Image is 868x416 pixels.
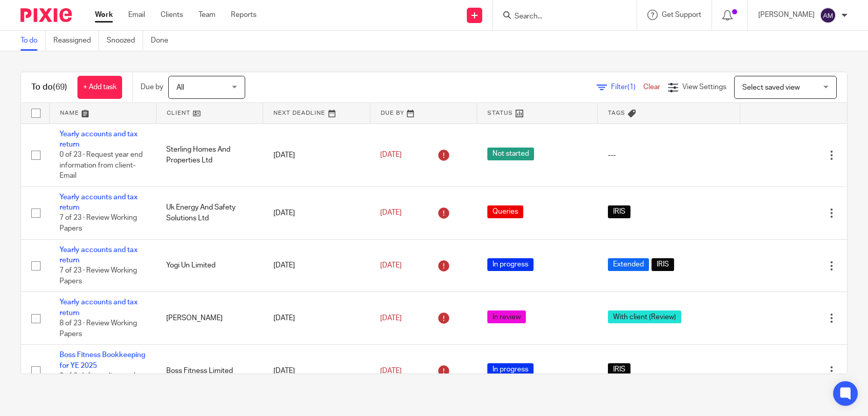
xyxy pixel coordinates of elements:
[141,82,163,92] p: Due by
[60,131,137,148] a: Yearly accounts and tax return
[514,12,606,22] input: Search
[608,150,730,160] div: ---
[156,186,263,239] td: Uk Energy And Safety Solutions Ltd
[263,239,370,292] td: [DATE]
[487,205,523,218] span: Queries
[60,351,145,369] a: Boss Fitness Bookkeeping for YE 2025
[487,363,534,376] span: In progress
[263,123,370,186] td: [DATE]
[60,372,137,390] span: 2 of 6 · Inform client task started
[156,292,263,345] td: [PERSON_NAME]
[643,84,660,91] a: Clear
[263,292,370,345] td: [DATE]
[608,258,649,271] span: Extended
[60,151,143,179] span: 0 of 23 · Request year end information from client- Email
[77,76,122,99] a: + Add task
[380,367,402,375] span: [DATE]
[608,205,630,218] span: IRIS
[156,123,263,186] td: Sterling Homes And Properties Ltd
[652,258,674,271] span: IRIS
[60,194,137,211] a: Yearly accounts and tax return
[199,10,215,20] a: Team
[21,31,46,51] a: To do
[380,210,402,217] span: [DATE]
[176,84,184,91] span: All
[611,84,643,91] span: Filter
[53,83,67,91] span: (69)
[263,186,370,239] td: [DATE]
[627,84,636,91] span: (1)
[161,10,183,20] a: Clients
[487,148,534,160] span: Not started
[53,31,99,51] a: Reassigned
[60,246,137,264] a: Yearly accounts and tax return
[60,215,137,233] span: 7 of 23 · Review Working Papers
[128,10,145,20] a: Email
[487,258,534,271] span: In progress
[380,151,402,158] span: [DATE]
[608,363,630,376] span: IRIS
[608,110,625,116] span: Tags
[682,84,726,91] span: View Settings
[156,239,263,292] td: Yogi Un Limited
[95,10,113,20] a: Work
[156,345,263,398] td: Boss Fitness Limited
[151,31,176,51] a: Done
[758,10,815,20] p: [PERSON_NAME]
[231,10,257,20] a: Reports
[742,84,800,91] span: Select saved view
[487,310,526,323] span: In review
[662,11,701,18] span: Get Support
[60,320,137,338] span: 8 of 23 · Review Working Papers
[608,310,681,323] span: With client (Review)
[60,299,137,316] a: Yearly accounts and tax return
[263,345,370,398] td: [DATE]
[31,82,67,93] h1: To do
[21,8,72,22] img: Pixie
[380,315,402,322] span: [DATE]
[60,267,137,285] span: 7 of 23 · Review Working Papers
[107,31,143,51] a: Snoozed
[820,7,836,24] img: svg%3E
[380,262,402,269] span: [DATE]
